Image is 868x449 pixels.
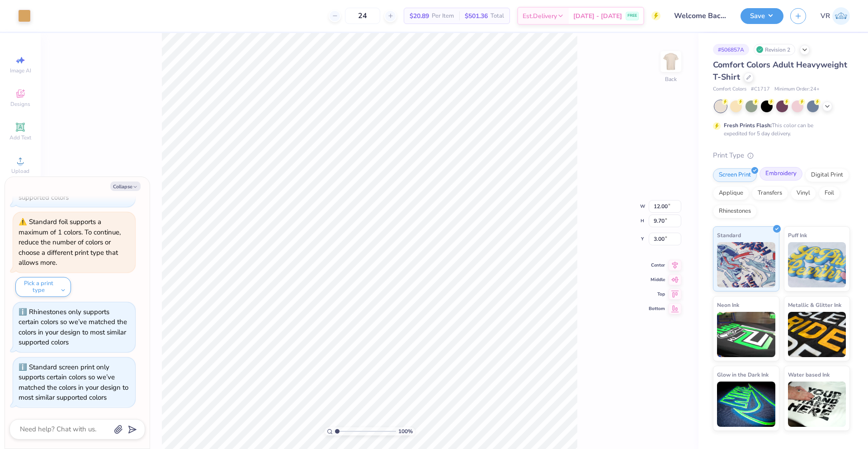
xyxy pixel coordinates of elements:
span: Est. Delivery [523,11,557,21]
span: Middle [649,277,665,283]
div: Digital Print [805,168,849,182]
span: Bottom [649,306,665,312]
span: Metallic & Glitter Ink [788,300,841,310]
a: VR [821,7,850,25]
span: $501.36 [465,11,488,21]
span: Center [649,262,665,268]
div: This color can be expedited for 5 day delivery. [724,121,835,138]
div: # 506857A [713,44,749,55]
div: Revision 2 [754,44,795,55]
div: Back [665,75,677,83]
span: Add Text [9,134,31,141]
div: Embroidery [759,167,802,181]
img: Glow in the Dark Ink [717,382,775,427]
span: Neon Ink [717,300,739,310]
span: Top [649,291,665,297]
span: Upload [11,167,29,175]
span: Water based Ink [788,370,830,379]
div: Screen Print [713,168,757,182]
img: Neon Ink [717,312,775,357]
img: Puff Ink [788,242,846,287]
div: Rhinestones only supports certain colors so we’ve matched the colors in your design to most simil... [19,307,127,347]
div: Applique [713,186,749,200]
img: Water based Ink [788,382,846,427]
span: Comfort Colors [713,86,746,93]
button: Pick a print type [15,277,71,297]
img: Vincent Roxas [832,7,850,25]
div: Rhinestones [713,205,757,218]
input: Untitled Design [667,7,734,25]
span: 100 % [398,427,413,435]
span: Glow in the Dark Ink [717,370,769,379]
span: Standard [717,230,741,240]
input: – – [345,8,380,24]
button: Save [741,8,783,24]
img: Metallic & Glitter Ink [788,312,846,357]
span: [DATE] - [DATE] [573,11,622,21]
img: Back [662,53,680,71]
span: $20.89 [410,11,429,21]
button: Collapse [110,182,141,191]
div: Standard screen print only supports certain colors so we’ve matched the colors in your design to ... [19,363,128,402]
div: Vinyl [791,186,816,200]
span: Total [491,11,504,21]
span: Minimum Order: 24 + [774,86,820,93]
span: Per Item [432,11,454,21]
strong: Fresh Prints Flash: [724,122,772,129]
span: VR [821,11,830,21]
div: Transfers [752,186,788,200]
span: Designs [10,100,30,108]
span: Image AI [10,67,31,74]
span: Puff Ink [788,230,807,240]
div: Standard foil only supports certain colors so we’ve matched the colors in your design to most sim... [19,162,127,202]
div: Foil [819,186,840,200]
span: # C1717 [751,86,770,93]
img: Standard [717,242,775,287]
span: FREE [627,13,637,19]
span: Comfort Colors Adult Heavyweight T-Shirt [713,59,847,82]
div: Standard foil supports a maximum of 1 colors. To continue, reduce the number of colors or choose ... [19,217,121,267]
div: Print Type [713,150,850,161]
